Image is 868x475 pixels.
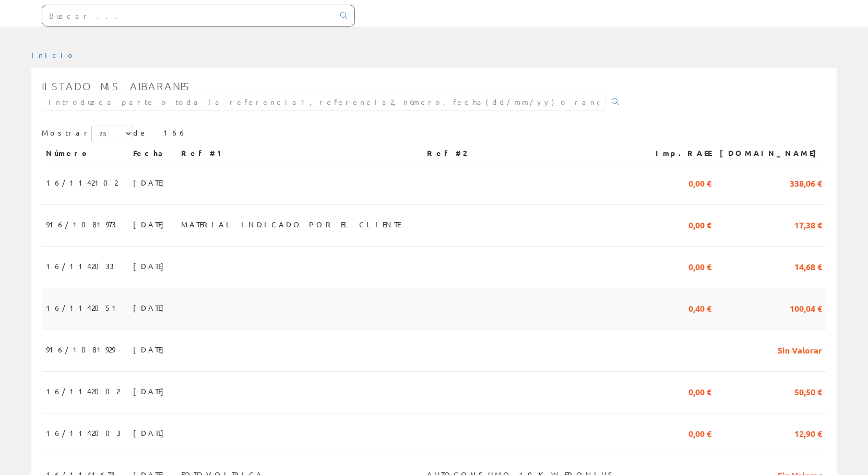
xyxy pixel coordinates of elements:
[794,382,822,400] span: 50,50 €
[133,382,169,400] span: [DATE]
[794,257,822,275] span: 14,68 €
[688,424,711,442] span: 0,00 €
[42,80,191,92] span: Listado mis albaranes
[688,215,711,233] span: 0,00 €
[46,174,117,191] span: 16/1142102
[133,174,169,191] span: [DATE]
[778,340,822,358] span: Sin Valorar
[42,5,334,26] input: Buscar ...
[637,144,716,163] th: Imp.RAEE
[42,126,826,144] div: de 166
[790,299,822,316] span: 100,04 €
[177,144,423,163] th: Ref #1
[46,257,114,275] span: 16/1142033
[794,424,822,442] span: 12,90 €
[688,382,711,400] span: 0,00 €
[423,144,637,163] th: Ref #2
[46,382,120,400] span: 16/1142002
[129,144,177,163] th: Fecha
[716,144,826,163] th: [DOMAIN_NAME]
[133,215,169,233] span: [DATE]
[790,174,822,191] span: 338,06 €
[42,126,133,141] label: Mostrar
[31,50,76,59] a: Inicio
[46,215,116,233] span: 916/1081973
[133,299,169,316] span: [DATE]
[688,257,711,275] span: 0,00 €
[133,424,169,442] span: [DATE]
[794,215,822,233] span: 17,38 €
[133,340,169,358] span: [DATE]
[42,144,129,163] th: Número
[181,215,400,233] span: MATERIAL INDICADO POR EL CLIENTE
[46,299,121,316] span: 16/1142051
[91,126,133,141] select: Mostrar
[688,299,711,316] span: 0,40 €
[42,93,605,111] input: Introduzca parte o toda la referencia1, referencia2, número, fecha(dd/mm/yy) o rango de fechas(dd...
[46,340,115,358] span: 916/1081929
[688,174,711,191] span: 0,00 €
[133,257,169,275] span: [DATE]
[46,424,121,442] span: 16/1142003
